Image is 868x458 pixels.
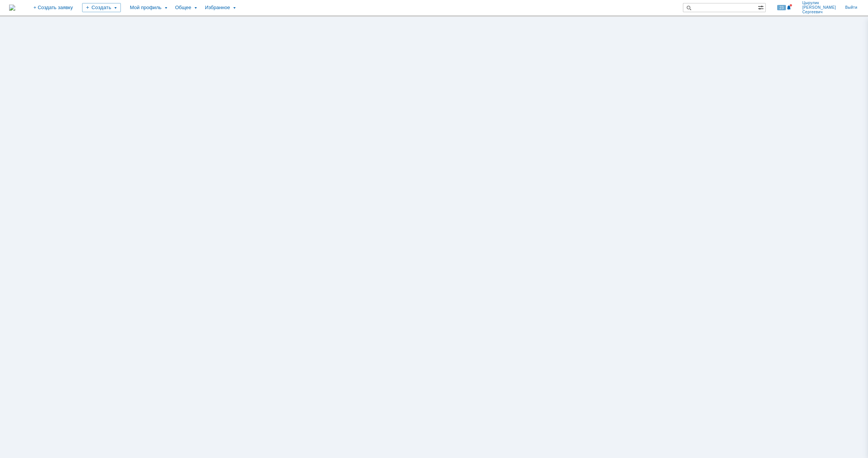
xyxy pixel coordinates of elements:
span: [PERSON_NAME] [802,5,836,10]
span: Расширенный поиск [758,3,765,11]
span: Сергеевич [802,10,836,14]
a: Перейти на домашнюю страницу [9,5,15,11]
div: Создать [82,3,121,12]
span: 23 [777,5,786,10]
img: logo [9,5,15,11]
span: Цырулик [802,1,836,5]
